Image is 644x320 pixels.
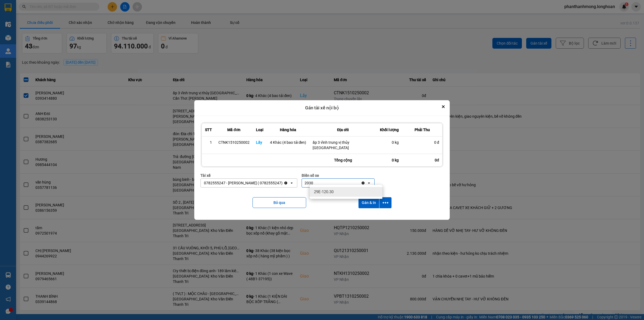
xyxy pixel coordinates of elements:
[270,127,306,133] div: Hàng hóa
[205,140,212,145] div: 1
[256,140,264,145] div: Lấy
[204,180,283,186] div: 0782555247 - [PERSON_NAME] ( 0782555247)
[205,127,212,133] div: STT
[218,140,250,145] div: CTNK1510250002
[194,100,450,220] div: dialog
[284,181,288,185] svg: Clear value
[302,172,375,178] div: Biển số xe
[361,181,365,185] svg: Clear value
[309,154,376,166] div: Tổng cộng
[367,181,371,185] svg: open
[380,127,399,133] div: Khối lượng
[405,127,439,133] div: Phải Thu
[253,197,306,208] button: Bỏ qua
[440,103,447,110] button: Close
[310,185,382,199] ul: Menu
[358,197,379,208] button: Gán & In
[313,140,373,150] div: ấp 3 vĩnh trung vị thủy [GEOGRAPHIC_DATA]
[194,100,450,116] div: Gán tài xế nội bộ
[402,154,442,166] div: 0đ
[405,140,439,145] div: 0 đ
[283,180,284,186] input: Selected 0782555247 - NGUYỄN VĂN THANH ( 0782555247).
[200,172,297,178] div: Tài xế
[218,127,250,133] div: Mã đơn
[270,140,306,145] div: 4 Khác (4 bao tải đen)
[380,140,399,145] div: 0 kg
[313,127,373,133] div: Địa chỉ
[290,181,294,185] svg: open
[376,154,402,166] div: 0 kg
[256,127,264,133] div: Loại
[314,189,334,195] span: 29E-120.30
